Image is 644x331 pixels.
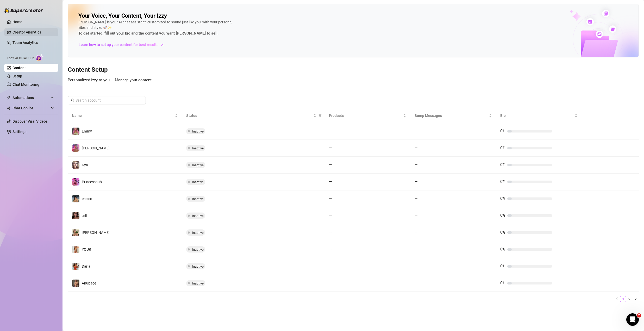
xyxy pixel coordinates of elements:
[192,231,204,235] span: Inactive
[637,313,641,317] span: 2
[12,66,26,70] a: Content
[78,19,235,37] div: [PERSON_NAME] is your AI chat assistant, customized to sound just like you, with your persona, vi...
[614,296,620,302] button: left
[500,230,505,235] span: 0%
[192,197,204,201] span: Inactive
[415,230,418,235] span: —
[72,128,79,135] img: Emmy
[78,12,167,19] h2: Your Voice, Your Content, Your Izzy
[12,28,54,36] a: Creator Analytics
[72,113,174,118] span: Name
[329,247,332,251] span: —
[4,8,43,13] img: logo-BBDzfeDw.svg
[415,281,418,285] span: —
[500,247,505,251] span: 0%
[12,119,48,123] a: Discover Viral Videos
[329,162,332,167] span: —
[12,20,22,24] a: Home
[500,213,505,218] span: 0%
[7,96,11,100] span: thunderbolt
[192,146,204,150] span: Inactive
[82,146,110,150] span: [PERSON_NAME]
[82,214,87,218] span: arii
[82,129,92,133] span: Emmy
[329,179,332,184] span: —
[72,246,79,253] img: YOUR
[415,196,418,201] span: —
[415,247,418,251] span: —
[186,113,312,118] span: Status
[415,264,418,268] span: —
[192,264,204,268] span: Inactive
[7,56,34,61] span: Izzy AI Chatter
[500,264,505,268] span: 0%
[72,195,79,202] img: ehcico
[500,145,505,150] span: 0%
[71,98,74,102] span: search
[626,313,639,326] iframe: Intercom live chat
[82,180,102,184] span: Princesshub
[415,113,488,118] span: Bump Messages
[82,247,91,251] span: YOUR
[329,213,332,218] span: —
[192,281,204,285] span: Inactive
[317,112,323,120] span: filter
[72,212,79,219] img: arii
[615,297,618,300] span: left
[633,296,639,302] button: right
[192,129,204,133] span: Inactive
[415,162,418,167] span: —
[12,41,38,45] a: Team Analytics
[415,213,418,218] span: —
[72,263,79,270] img: Daria
[329,113,402,118] span: Products
[329,196,332,201] span: —
[500,113,573,118] span: Bio
[329,129,332,133] span: —
[79,42,158,48] span: Learn how to set up your content for best results
[329,264,332,268] span: —
[78,41,168,49] a: Learn how to set up your content for best results
[72,161,79,169] img: Kya
[7,106,10,110] img: Chat Copilot
[496,109,582,123] th: Bio
[626,296,633,302] li: 2
[415,129,418,133] span: —
[72,178,79,186] img: Princesshub
[500,129,505,133] span: 0%
[82,163,88,167] span: Kya
[620,296,626,302] a: 1
[78,31,218,36] strong: To get started, fill out your bio and the content you want [PERSON_NAME] to sell.
[72,229,79,236] img: Jacquie
[68,109,182,123] th: Name
[558,4,639,57] img: ai-chatter-content-library-cLFOSyPT.png
[627,296,632,302] a: 2
[182,109,325,123] th: Status
[72,144,79,152] img: Nikki
[634,297,637,300] span: right
[192,163,204,167] span: Inactive
[160,42,165,47] span: arrow-right
[329,145,332,150] span: —
[192,180,204,184] span: Inactive
[620,296,626,302] li: 1
[12,74,22,78] a: Setup
[633,296,639,302] li: Next Page
[12,94,49,102] span: Automations
[415,145,418,150] span: —
[329,281,332,285] span: —
[500,162,505,167] span: 0%
[192,248,204,251] span: Inactive
[12,104,49,112] span: Chat Copilot
[500,179,505,184] span: 0%
[329,230,332,235] span: —
[82,197,92,201] span: ehcico
[82,264,90,268] span: Daria
[72,280,79,287] img: Anubace
[36,54,44,61] img: AI Chatter
[410,109,496,123] th: Bump Messages
[325,109,410,123] th: Products
[192,214,204,218] span: Inactive
[68,66,639,74] h3: Content Setup
[76,97,139,103] input: Search account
